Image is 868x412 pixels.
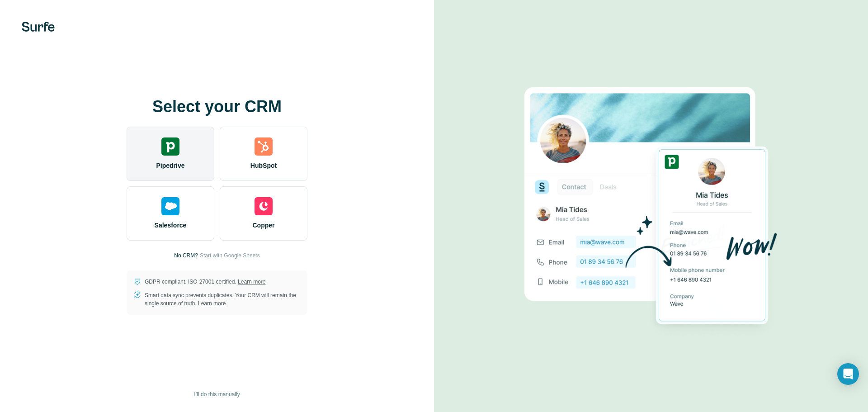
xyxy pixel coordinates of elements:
img: pipedrive's logo [161,137,179,156]
div: Open Intercom Messenger [837,363,859,385]
img: copper's logo [255,197,273,215]
a: Learn more [198,300,226,307]
a: Learn more [238,279,265,285]
img: hubspot's logo [255,137,273,156]
span: Salesforce [155,221,187,230]
span: I’ll do this manually [194,390,240,398]
h1: Select your CRM [127,98,307,116]
button: Start with Google Sheets [200,251,260,260]
span: Pipedrive [156,161,184,170]
img: PIPEDRIVE image [524,72,778,341]
img: salesforce's logo [161,197,179,215]
button: I’ll do this manually [188,388,246,401]
span: Copper [253,221,275,230]
img: Surfe's logo [22,22,55,32]
p: GDPR compliant. ISO-27001 certified. [145,278,265,286]
span: HubSpot [250,161,277,170]
p: No CRM? [174,251,198,260]
p: Smart data sync prevents duplicates. Your CRM will remain the single source of truth. [145,291,300,308]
